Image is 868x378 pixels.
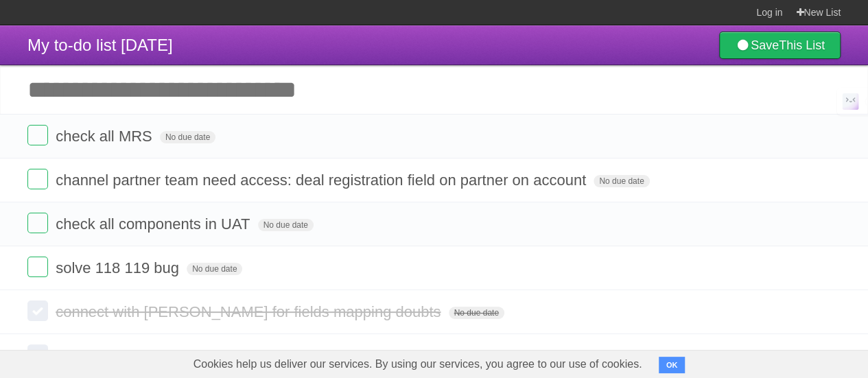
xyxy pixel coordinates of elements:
[56,128,156,145] span: check all MRS
[27,213,48,233] label: Done
[56,259,183,276] span: solve 118 119 bug
[180,351,656,378] span: Cookies help us deliver our services. By using our services, you agree to our use of cookies.
[27,125,48,145] label: Done
[258,219,314,231] span: No due date
[56,215,253,233] span: check all components in UAT
[449,307,504,319] span: No due date
[594,175,649,187] span: No due date
[779,38,825,52] b: This List
[187,263,242,275] span: No due date
[27,36,173,54] span: My to-do list [DATE]
[659,357,685,373] button: OK
[719,32,841,59] a: SaveThis List
[56,303,444,320] span: connect with [PERSON_NAME] for fields mapping doubts
[27,344,48,365] label: Done
[56,172,589,189] span: channel partner team need access: deal registration field on partner on account
[56,347,254,364] span: start forming payload of c360
[27,257,48,277] label: Done
[160,131,215,143] span: No due date
[27,300,48,321] label: Done
[27,169,48,189] label: Done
